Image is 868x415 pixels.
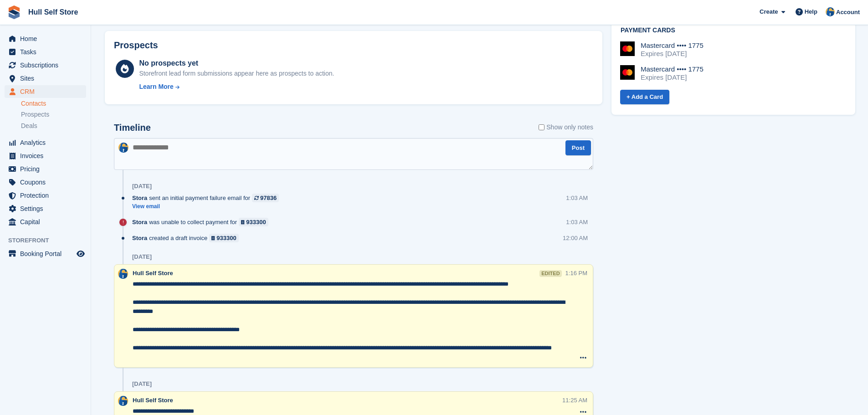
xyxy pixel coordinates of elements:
span: Help [805,7,817,16]
a: 933300 [239,218,268,226]
div: No prospects yet [139,58,334,69]
span: Protection [20,189,75,202]
a: menu [5,85,86,98]
a: menu [5,189,86,202]
a: 933300 [209,234,239,242]
a: Deals [21,121,86,131]
div: [DATE] [132,183,152,190]
h2: Prospects [114,40,158,51]
a: Learn More [139,82,334,92]
span: Stora [132,218,147,226]
a: menu [5,176,86,189]
span: Account [836,8,860,17]
div: edited [539,270,561,277]
div: Expires [DATE] [641,73,704,82]
a: menu [5,163,86,175]
span: Analytics [20,136,75,149]
a: menu [5,247,86,260]
img: Mastercard Logo [620,65,635,80]
div: Learn More [139,82,173,92]
span: Tasks [20,46,75,58]
a: menu [5,149,86,162]
a: View email [132,203,283,210]
a: Prospects [21,110,86,119]
a: 97836 [252,194,279,202]
span: Sites [20,72,75,85]
span: Subscriptions [20,59,75,72]
a: Preview store [75,248,86,259]
img: Mastercard Logo [620,41,635,56]
div: Mastercard •••• 1775 [641,65,704,73]
div: 12:00 AM [563,234,588,242]
span: Create [760,7,778,16]
label: Show only notes [539,123,593,132]
div: Storefront lead form submissions appear here as prospects to action. [139,69,334,78]
a: menu [5,46,86,58]
span: Stora [132,194,147,202]
span: Coupons [20,176,75,189]
div: sent an initial payment failure email for [132,194,283,202]
h2: Timeline [114,123,151,133]
div: 1:03 AM [566,218,588,226]
div: 11:25 AM [562,396,587,405]
span: Settings [20,202,75,215]
span: Booking Portal [20,247,75,260]
div: was unable to collect payment for [132,218,273,226]
img: Hull Self Store [826,7,835,16]
span: Storefront [8,236,91,245]
img: stora-icon-8386f47178a22dfd0bd8f6a31ec36ba5ce8667c1dd55bd0f319d3a0aa187defe.svg [7,5,21,19]
div: [DATE] [132,253,152,261]
a: menu [5,59,86,72]
a: menu [5,215,86,228]
a: menu [5,32,86,45]
div: 933300 [246,218,266,226]
input: Show only notes [539,123,544,132]
div: Expires [DATE] [641,50,704,58]
div: 933300 [216,234,236,242]
a: Contacts [21,99,86,108]
span: Hull Self Store [133,397,173,404]
span: Capital [20,215,75,228]
span: Deals [21,122,37,130]
div: Mastercard •••• 1775 [641,41,704,50]
h2: Payment cards [621,27,846,34]
a: menu [5,72,86,85]
div: 97836 [260,194,277,202]
a: Hull Self Store [25,5,82,20]
a: menu [5,202,86,215]
div: 1:16 PM [565,269,587,277]
span: Home [20,32,75,45]
div: created a draft invoice [132,234,243,242]
img: Hull Self Store [118,143,128,153]
span: Prospects [21,110,49,119]
span: Stora [132,234,147,242]
img: Hull Self Store [118,396,128,406]
span: Hull Self Store [133,270,173,277]
button: Post [565,140,591,155]
span: Pricing [20,163,75,175]
img: Hull Self Store [118,269,128,279]
a: + Add a Card [620,90,669,105]
div: 1:03 AM [566,194,588,202]
div: [DATE] [132,380,152,388]
a: menu [5,136,86,149]
span: Invoices [20,149,75,162]
span: CRM [20,85,75,98]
